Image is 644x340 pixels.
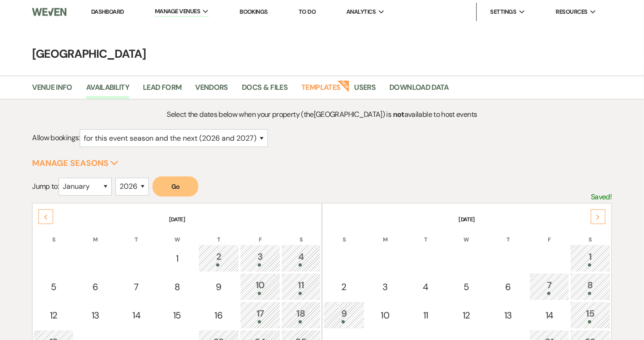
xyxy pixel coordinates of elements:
[281,225,321,244] th: S
[591,191,612,203] p: Saved!
[245,307,275,324] div: 17
[366,225,405,244] th: M
[406,225,445,244] th: T
[487,225,529,244] th: T
[451,308,481,322] div: 12
[328,307,360,324] div: 9
[337,79,350,92] strong: New
[240,8,268,16] a: Bookings
[242,82,288,99] a: Docs & Files
[155,7,200,16] span: Manage Venues
[203,250,235,267] div: 2
[245,278,275,295] div: 10
[575,307,606,324] div: 15
[535,278,564,295] div: 7
[411,308,440,322] div: 11
[32,133,79,143] span: Allow bookings:
[328,280,360,294] div: 2
[203,308,235,322] div: 16
[346,7,376,16] span: Analytics
[32,82,72,99] a: Venue Info
[157,225,197,244] th: W
[451,280,481,294] div: 5
[32,181,59,191] span: Jump to:
[411,280,440,294] div: 4
[80,280,111,294] div: 6
[240,225,280,244] th: F
[286,307,316,324] div: 18
[570,225,611,244] th: S
[371,280,400,294] div: 3
[491,7,517,16] span: Settings
[575,250,606,267] div: 1
[32,159,119,167] button: Manage Seasons
[143,82,181,99] a: Lead Form
[86,82,129,99] a: Availability
[104,109,539,121] p: Select the dates below when your property (the [GEOGRAPHIC_DATA] ) is available to host events
[355,82,376,99] a: Users
[122,308,151,322] div: 14
[446,225,486,244] th: W
[38,280,69,294] div: 5
[91,8,124,16] a: Dashboard
[299,8,316,16] a: To Do
[389,82,449,99] a: Download Data
[323,225,365,244] th: S
[492,308,524,322] div: 13
[153,176,198,197] button: Go
[301,82,340,99] a: Templates
[75,225,116,244] th: M
[117,225,156,244] th: T
[198,225,240,244] th: T
[575,278,606,295] div: 8
[371,308,400,322] div: 10
[162,308,192,322] div: 15
[393,110,404,119] strong: not
[286,250,316,267] div: 4
[323,204,611,224] th: [DATE]
[162,252,192,265] div: 1
[33,204,321,224] th: [DATE]
[535,308,564,322] div: 14
[245,250,275,267] div: 3
[492,280,524,294] div: 6
[33,225,74,244] th: S
[162,280,192,294] div: 8
[80,308,111,322] div: 13
[32,2,66,22] img: Weven Logo
[286,278,316,295] div: 11
[529,225,569,244] th: F
[122,280,151,294] div: 7
[556,7,588,16] span: Resources
[203,280,235,294] div: 9
[195,82,228,99] a: Vendors
[38,308,69,322] div: 12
